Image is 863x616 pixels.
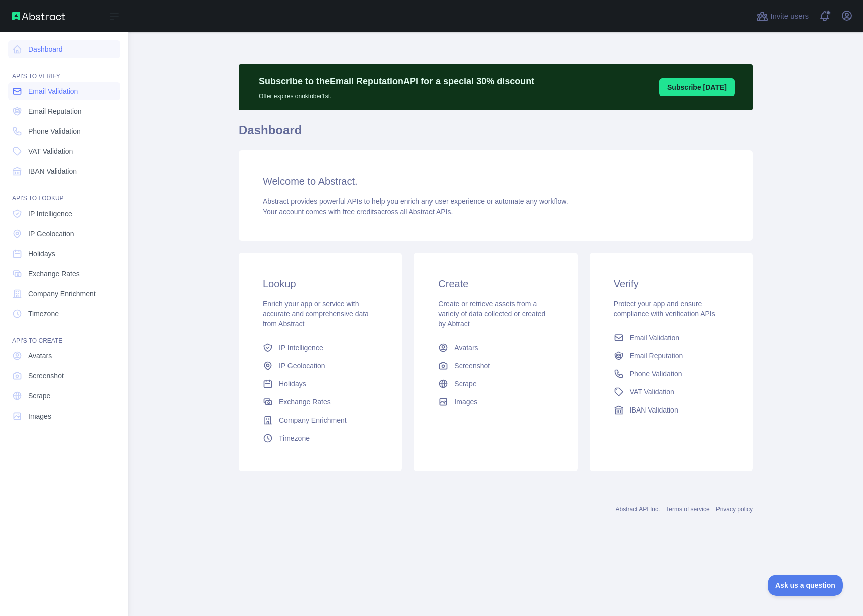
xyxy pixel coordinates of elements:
[28,86,78,96] span: Email Validation
[454,343,478,353] span: Avatars
[259,375,382,393] a: Holidays
[259,74,534,88] p: Subscribe to the Email Reputation API for a special 30 % discount
[279,397,331,407] span: Exchange Rates
[454,379,476,389] span: Scrape
[614,277,729,291] h3: Verify
[28,229,74,239] span: IP Geolocation
[659,78,735,96] button: Subscribe [DATE]
[438,300,545,328] span: Create or retrieve assets from a variety of data collected or created by Abtract
[8,245,120,263] a: Holidays
[770,11,809,22] span: Invite users
[454,397,477,407] span: Images
[610,365,733,383] a: Phone Validation
[28,126,81,136] span: Phone Validation
[28,269,80,279] span: Exchange Rates
[259,393,382,411] a: Exchange Rates
[263,174,729,188] h3: Welcome to Abstract.
[610,383,733,401] a: VAT Validation
[434,375,557,393] a: Scrape
[8,182,120,202] div: API'S TO LOOKUP
[630,405,678,415] span: IBAN Validation
[28,146,73,156] span: VAT Validation
[768,575,843,596] iframe: Toggle Customer Support
[614,300,715,318] span: Protect your app and ensure compliance with verification APIs
[28,289,96,299] span: Company Enrichment
[279,415,347,425] span: Company Enrichment
[259,357,382,375] a: IP Geolocation
[279,343,323,353] span: IP Intelligence
[8,102,120,120] a: Email Reputation
[12,12,65,20] img: Abstract API
[610,329,733,347] a: Email Validation
[279,361,325,371] span: IP Geolocation
[610,401,733,419] a: IBAN Validation
[666,506,709,513] a: Terms of service
[8,60,120,80] div: API'S TO VERIFY
[716,506,753,513] a: Privacy policy
[28,351,52,361] span: Avatars
[630,333,679,343] span: Email Validation
[8,407,120,425] a: Images
[259,411,382,429] a: Company Enrichment
[28,209,72,219] span: IP Intelligence
[259,339,382,357] a: IP Intelligence
[28,371,64,381] span: Screenshot
[239,122,753,146] h1: Dashboard
[28,391,50,401] span: Scrape
[630,351,683,361] span: Email Reputation
[454,361,490,371] span: Screenshot
[8,225,120,243] a: IP Geolocation
[754,8,811,24] button: Invite users
[8,82,120,100] a: Email Validation
[8,305,120,323] a: Timezone
[8,162,120,180] a: IBAN Validation
[8,325,120,345] div: API'S TO CREATE
[616,506,660,513] a: Abstract API Inc.
[263,208,453,216] span: Your account comes with across all Abstract APIs.
[279,379,306,389] span: Holidays
[630,387,674,397] span: VAT Validation
[8,387,120,405] a: Scrape
[263,277,378,291] h3: Lookup
[8,285,120,303] a: Company Enrichment
[8,204,120,223] a: IP Intelligence
[610,347,733,365] a: Email Reputation
[28,166,77,176] span: IBAN Validation
[279,433,310,443] span: Timezone
[434,393,557,411] a: Images
[28,411,51,421] span: Images
[434,339,557,357] a: Avatars
[8,347,120,365] a: Avatars
[8,367,120,385] a: Screenshot
[259,88,534,100] p: Offer expires on oktober 1st.
[28,106,82,116] span: Email Reputation
[263,300,369,328] span: Enrich your app or service with accurate and comprehensive data from Abstract
[8,40,120,58] a: Dashboard
[8,142,120,160] a: VAT Validation
[8,122,120,140] a: Phone Validation
[259,429,382,447] a: Timezone
[630,369,682,379] span: Phone Validation
[28,309,59,319] span: Timezone
[438,277,553,291] h3: Create
[8,265,120,283] a: Exchange Rates
[263,197,568,206] span: Abstract provides powerful APIs to help you enrich any user experience or automate any workflow.
[434,357,557,375] a: Screenshot
[28,249,55,259] span: Holidays
[343,208,377,216] span: free credits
